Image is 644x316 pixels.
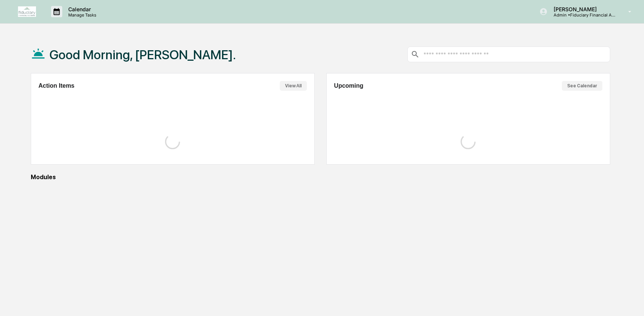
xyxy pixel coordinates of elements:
[334,82,363,89] h2: Upcoming
[548,6,617,12] p: [PERSON_NAME]
[39,82,75,89] h2: Action Items
[31,174,610,181] div: Modules
[50,47,236,62] h1: Good Morning, [PERSON_NAME].
[62,12,100,18] p: Manage Tasks
[18,6,36,17] img: logo
[280,81,307,91] button: View All
[548,12,617,18] p: Admin • Fiduciary Financial Advisors
[562,81,602,91] button: See Calendar
[62,6,100,12] p: Calendar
